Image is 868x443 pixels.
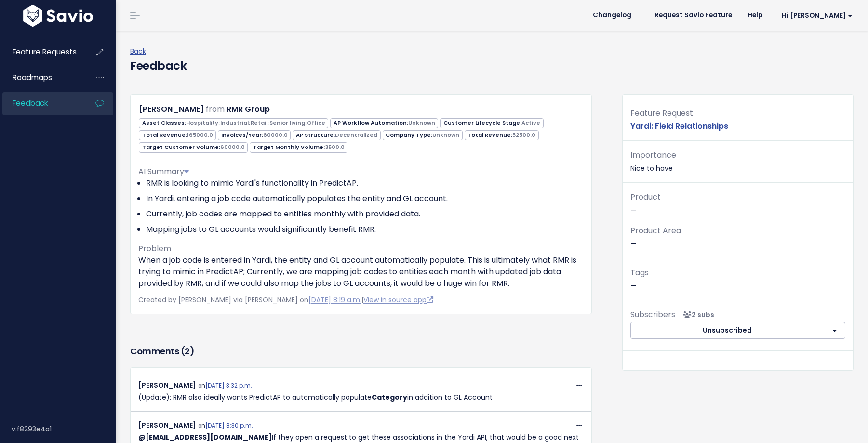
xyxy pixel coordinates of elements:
a: Hi [PERSON_NAME] [770,8,860,23]
li: Mapping jobs to GL accounts would significantly benefit RMR. [146,224,584,235]
span: Decentralized [335,131,377,139]
span: AI Summary [138,166,189,177]
a: [DATE] 8:30 p.m. [205,422,253,430]
span: Roadmaps [13,72,52,82]
span: AP Structure: [293,130,380,140]
p: — [630,266,845,292]
a: [PERSON_NAME] [139,104,204,115]
span: Total Revenue: [465,130,539,140]
button: Unsubscribed [630,322,825,339]
span: Total Revenue: [139,130,216,140]
a: RMR Group [227,104,270,115]
a: Request Savio Feature [647,8,740,23]
span: Company Type: [383,130,463,140]
span: 52500.0 [512,131,535,139]
span: Target Monthly Volume: [250,142,347,152]
span: Product [630,191,661,202]
span: Created by [PERSON_NAME] via [PERSON_NAME] on | [138,295,433,305]
h4: Feedback [130,57,187,75]
a: [DATE] 8:19 a.m. [308,295,361,305]
span: [PERSON_NAME] [138,420,196,430]
a: Feedback [2,92,80,114]
a: View in source app [363,295,433,305]
p: — [630,190,845,216]
span: Subscribers [630,309,675,320]
div: v.f8293e4a1 [12,416,116,442]
a: Back [130,46,146,56]
span: AP Workflow Automation: [330,118,438,128]
a: Help [740,8,770,23]
a: Yardi: Field Relationships [630,121,728,132]
span: Tags [630,267,649,278]
span: 3500.0 [325,143,345,151]
span: Problem [138,243,171,254]
span: Caroline Boyden [138,432,272,442]
span: Asset Classes: [139,118,328,128]
span: Changelog [593,12,631,19]
span: 2 [185,345,190,357]
a: Feature Requests [2,41,80,63]
a: [DATE] 3:32 p.m. [205,382,252,389]
span: Product Area [630,225,681,236]
span: Active [521,119,540,127]
span: Target Customer Volume: [139,142,248,152]
span: Unknown [408,119,435,127]
span: Feature Request [630,107,693,119]
span: Hi [PERSON_NAME] [782,12,853,19]
p: — [630,224,845,250]
span: Importance [630,149,676,161]
span: 60000.0 [263,131,288,139]
span: Customer Lifecycle Stage: [440,118,543,128]
span: Hospitality;Industrial;Retail;Senior living;Office [186,119,325,127]
li: In Yardi, entering a job code automatically populates the entity and GL account. [146,193,584,204]
span: <p><strong>Subscribers</strong><br><br> - Emma Whitman<br> - Caroline Boyden<br> </p> [679,310,714,320]
img: logo-white.9d6f32f41409.svg [21,5,95,27]
li: Currently, job codes are mapped to entities monthly with provided data. [146,208,584,220]
span: [PERSON_NAME] [138,380,196,390]
span: from [206,104,225,115]
span: Feature Requests [13,47,77,57]
a: Roadmaps [2,67,80,89]
span: 60000.0 [220,143,245,151]
span: on [198,422,253,430]
h3: Comments ( ) [130,345,592,358]
li: RMR is looking to mimic Yardi's functionality in PredictAP. [146,177,584,189]
span: Invoices/Year: [218,130,291,140]
span: Feedback [13,98,48,108]
span: 165000.0 [187,131,213,139]
p: When a job code is entered in Yardi, the entity and GL account automatically populate. This is ul... [138,255,584,289]
p: (Update): RMR also ideally wants PredictAP to automatically populate in addition to GL Account [138,391,584,403]
span: Unknown [432,131,459,139]
p: Nice to have [630,148,845,175]
strong: Category [372,392,407,402]
span: on [198,382,252,389]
